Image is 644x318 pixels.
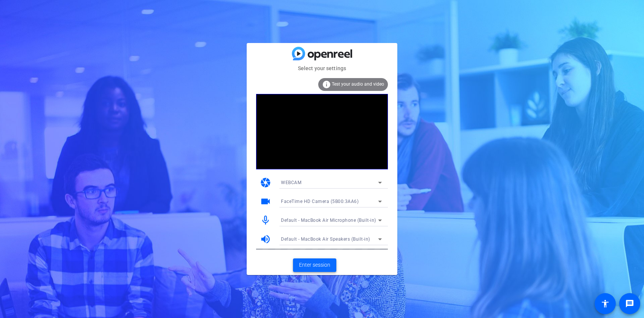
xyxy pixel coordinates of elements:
[293,258,336,272] button: Enter session
[281,237,370,242] span: Default - MacBook Air Speakers (Built-in)
[322,80,331,89] mat-icon: info
[281,199,359,204] span: FaceTime HD Camera (5B00:3AA6)
[247,64,397,72] mat-card-subtitle: Select your settings
[292,47,352,60] img: blue-gradient.svg
[625,299,634,308] mat-icon: message
[260,234,271,245] mat-icon: volume_up
[260,196,271,207] mat-icon: videocam
[601,299,610,308] mat-icon: accessibility
[332,81,384,87] span: Test your audio and video
[260,215,271,226] mat-icon: mic_none
[281,218,376,223] span: Default - MacBook Air Microphone (Built-in)
[281,180,301,185] span: WEBCAM
[260,177,271,188] mat-icon: camera
[299,261,330,269] span: Enter session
